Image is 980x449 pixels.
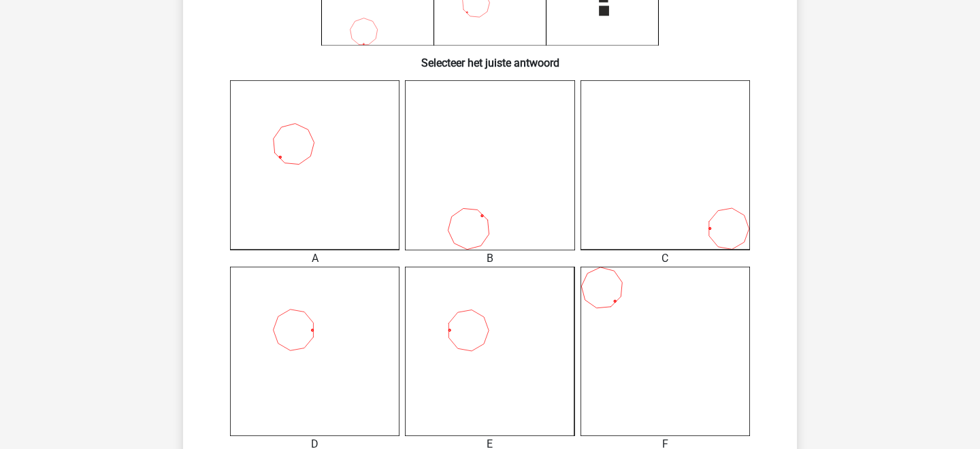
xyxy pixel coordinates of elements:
[205,46,775,69] h6: Selecteer het juiste antwoord
[395,250,585,267] div: B
[570,250,760,267] div: C
[220,250,410,267] div: A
